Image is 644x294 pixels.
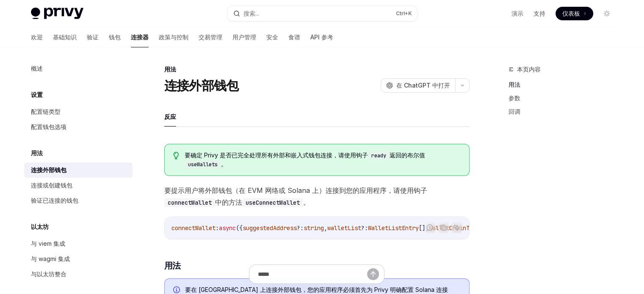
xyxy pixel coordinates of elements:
[164,66,176,73] font: 用法
[297,224,304,232] span: ?:
[24,178,133,193] a: 连接或创建钱包
[517,66,541,73] font: 本页内容
[221,160,227,168] font: 。
[164,261,181,271] font: 用法
[303,198,310,206] font: 。
[368,224,419,232] span: WalletListEntry
[232,27,256,47] a: 用户管理
[405,10,412,16] font: +K
[159,33,188,41] font: 政策与控制
[243,10,259,17] font: 搜索...
[361,224,368,232] span: ?:
[219,224,236,232] span: async
[24,267,133,282] a: 与以太坊整合
[556,7,593,20] a: 仪表板
[31,27,43,47] a: 欢迎
[227,6,417,21] button: 搜索...Ctrl+K
[304,224,324,232] span: string
[53,27,77,47] a: 基础知识
[236,224,243,232] span: ({
[451,222,462,233] button: 询问人工智能
[185,160,221,169] code: useWallets
[87,33,99,41] font: 验证
[24,104,133,119] a: 配置链类型
[31,65,43,72] font: 概述
[199,27,222,47] a: 交易管理
[31,223,49,230] font: 以太坊
[562,10,580,17] font: 仪表板
[164,78,239,93] font: 连接外部钱包
[31,181,72,189] font: 连接或创建钱包
[24,251,133,267] a: 与 wagmi 集成
[164,186,427,195] font: 要提示用户将外部钱包（在 EVM 网络或 Solana 上）连接到您的应用程序，请使用钩子
[438,222,449,233] button: 复制代码块中的内容
[266,27,278,47] a: 安全
[31,91,43,98] font: 设置
[173,152,179,159] svg: 提示
[368,151,390,160] code: ready
[24,61,133,76] a: 概述
[396,10,405,16] font: Ctrl
[31,149,43,157] font: 用法
[509,78,620,91] a: 用法
[215,198,242,206] font: 中的方法
[600,7,614,20] button: 切换暗模式
[424,222,435,233] button: 报告错误代码
[31,197,78,204] font: 验证已连接的钱包
[31,108,61,115] font: 配置链类型
[164,113,176,120] font: 反应
[53,33,77,41] font: 基础知识
[31,33,43,41] font: 欢迎
[24,236,133,251] a: 与 viem 集成
[31,255,70,262] font: 与 wagmi 集成
[327,224,361,232] span: walletList
[324,224,327,232] span: ,
[185,151,368,159] font: 要确定 Privy 是否已完全处理所有外部和嵌入式钱包连接，请使用钩子
[171,224,216,232] span: connectWallet
[159,27,188,47] a: 政策与控制
[31,8,83,19] img: 灯光标志
[31,270,66,278] font: 与以太坊整合
[31,123,66,130] font: 配置钱包选项
[164,198,215,207] code: connectWallet
[199,33,222,41] font: 交易管理
[242,198,303,207] code: useConnectWallet
[24,162,133,178] a: 连接外部钱包
[390,151,425,159] font: 返回的布尔值
[87,27,99,47] a: 验证
[288,33,300,41] font: 食谱
[164,107,176,126] button: 反应
[131,27,149,47] a: 连接器
[367,268,379,280] button: 发送消息
[511,9,523,18] a: 演示
[109,33,121,41] font: 钱包
[396,82,450,89] font: 在 ChatGPT 中打开
[109,27,121,47] a: 钱包
[533,9,545,18] a: 支持
[24,119,133,135] a: 配置钱包选项
[266,33,278,41] font: 安全
[310,33,333,41] font: API 参考
[31,240,65,247] font: 与 viem 集成
[31,166,66,173] font: 连接外部钱包
[288,27,300,47] a: 食谱
[24,193,133,208] a: 验证已连接的钱包
[509,81,520,88] font: 用法
[509,94,520,102] font: 参数
[419,224,429,232] span: [],
[509,108,520,115] font: 回调
[509,91,620,105] a: 参数
[258,265,367,283] input: 提问...
[310,27,333,47] a: API 参考
[381,78,455,93] button: 在 ChatGPT 中打开
[232,33,256,41] font: 用户管理
[243,224,297,232] span: suggestedAddress
[131,33,149,41] font: 连接器
[216,224,219,232] span: :
[509,105,620,118] a: 回调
